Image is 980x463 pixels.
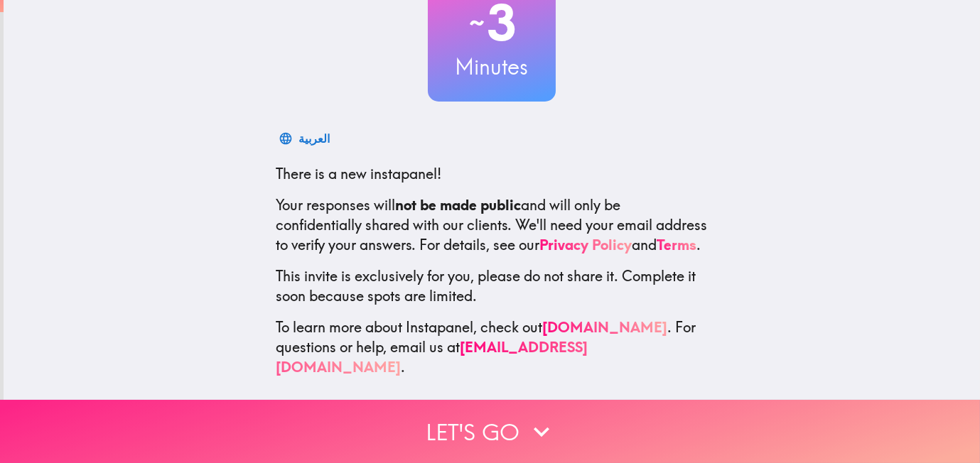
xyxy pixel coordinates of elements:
a: Terms [657,236,696,254]
a: [DOMAIN_NAME] [542,318,667,336]
b: not be made public [395,196,521,214]
h3: Minutes [428,52,556,82]
p: Your responses will and will only be confidentially shared with our clients. We'll need your emai... [276,195,708,255]
a: [EMAIL_ADDRESS][DOMAIN_NAME] [276,338,588,376]
div: العربية [298,129,330,148]
span: There is a new instapanel! [276,165,441,183]
button: العربية [276,124,335,153]
span: ~ [467,1,487,44]
p: To learn more about Instapanel, check out . For questions or help, email us at . [276,317,708,377]
a: Privacy Policy [539,236,632,254]
p: This invite is exclusively for you, please do not share it. Complete it soon because spots are li... [276,266,708,306]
